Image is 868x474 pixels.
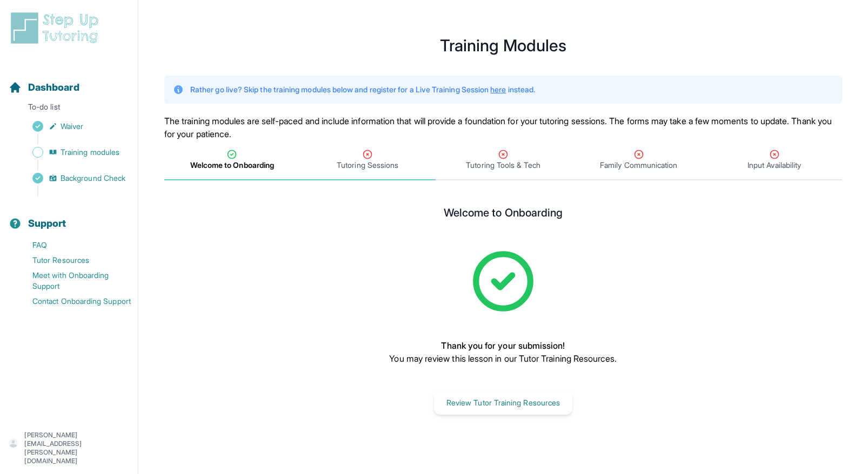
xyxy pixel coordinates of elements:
[61,121,83,132] span: Waiver
[9,294,138,309] a: Contact Onboarding Support
[444,206,563,224] h2: Welcome to Onboarding
[9,268,138,294] a: Meet with Onboarding Support
[4,101,133,117] p: To-do list
[9,145,138,160] a: Training modules
[490,85,506,94] a: here
[9,431,129,465] button: [PERSON_NAME][EMAIL_ADDRESS][PERSON_NAME][DOMAIN_NAME]
[9,171,138,186] a: Background Check
[61,173,125,184] span: Background Check
[190,160,274,171] span: Welcome to Onboarding
[9,11,105,45] img: logo
[9,119,138,134] a: Waiver
[4,63,133,99] button: Dashboard
[600,160,677,171] span: Family Communication
[190,84,535,95] p: Rather go live? Skip the training modules below and register for a Live Training Session instead.
[164,39,842,52] h1: Training Modules
[24,431,129,465] p: [PERSON_NAME][EMAIL_ADDRESS][PERSON_NAME][DOMAIN_NAME]
[9,253,138,268] a: Tutor Resources
[164,114,842,140] p: The training modules are self-paced and include information that will provide a foundation for yo...
[61,147,119,158] span: Training modules
[434,397,572,408] a: Review Tutor Training Resources
[164,140,842,180] nav: Tabs
[747,160,801,171] span: Input Availability
[389,352,617,365] p: You may review this lesson in our Tutor Training Resources.
[9,80,79,95] a: Dashboard
[28,80,79,95] span: Dashboard
[4,199,133,235] button: Support
[9,238,138,253] a: FAQ
[434,391,572,415] button: Review Tutor Training Resources
[337,160,398,171] span: Tutoring Sessions
[389,339,617,352] p: Thank you for your submission!
[466,160,540,171] span: Tutoring Tools & Tech
[28,216,66,231] span: Support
